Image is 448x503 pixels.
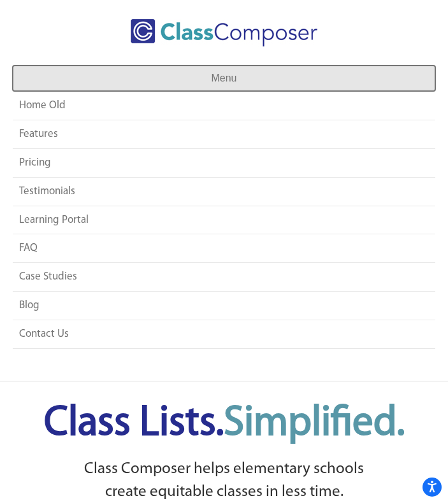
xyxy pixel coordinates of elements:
[13,92,435,120] a: Home Old
[13,206,435,234] a: Learning Portal
[13,292,435,320] a: Blog
[211,73,236,83] span: Menu
[224,403,405,444] span: Simplified.
[44,403,405,444] span: Class Lists.
[13,66,435,355] nav: Header Menu
[13,263,435,291] a: Case Studies
[13,320,435,348] a: Contact Us
[13,66,435,91] button: Menu
[13,120,435,148] a: Features
[13,178,435,206] a: Testimonials
[13,234,435,262] a: FAQ
[131,19,317,46] img: Class Composer
[13,149,435,177] a: Pricing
